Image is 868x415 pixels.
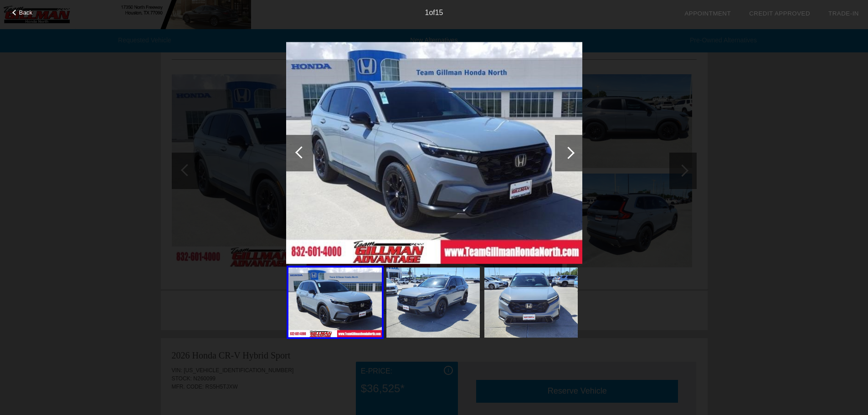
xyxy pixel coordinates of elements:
[286,42,582,264] img: image.aspx
[386,267,480,338] img: image.aspx
[425,9,429,16] span: 1
[749,10,810,17] a: Credit Approved
[435,9,443,16] span: 15
[484,267,578,338] img: image.aspx
[684,10,731,17] a: Appointment
[19,9,33,16] span: Back
[828,10,859,17] a: Trade-In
